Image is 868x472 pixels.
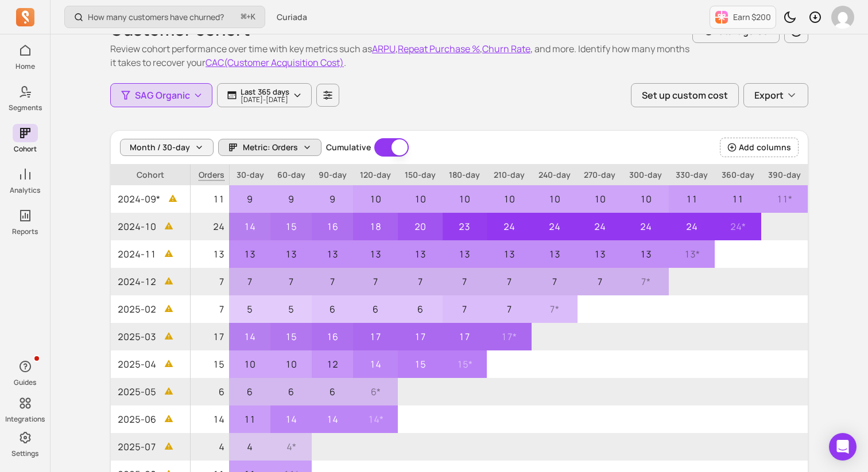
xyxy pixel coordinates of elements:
p: 17 [398,323,443,350]
p: 18 [353,213,398,240]
span: Export [754,88,784,102]
p: 5 [270,295,312,323]
span: 2024-11 [111,240,163,268]
p: 10 [622,185,669,213]
p: 17 [353,323,398,350]
p: 10 [532,185,578,213]
p: 14 [229,323,270,350]
p: 12 [312,350,353,378]
p: 30-day [229,165,270,185]
button: Add columns [720,138,799,157]
p: 17 [191,323,230,350]
span: 2024-10 [111,213,163,240]
p: Last 365 days [241,87,289,96]
span: + [241,11,255,23]
p: 13 [578,240,623,268]
p: 9 [312,185,353,213]
p: Earn $200 [733,11,771,23]
p: 14 [312,405,353,433]
p: 120-day [353,165,398,185]
p: 7 [229,268,270,295]
p: 7 [270,268,312,295]
p: 270-day [578,165,623,185]
button: Month / 30-day [120,139,214,156]
p: 16 [312,323,353,350]
p: Home [15,62,35,71]
p: 24 [191,213,230,240]
p: 5 [229,295,270,323]
span: 2024-12 [111,268,163,295]
p: Analytics [10,186,40,195]
button: Repeat Purchase % [398,42,480,56]
p: Settings [11,449,38,458]
span: 2025-07 [111,433,163,461]
p: Segments [9,103,42,112]
p: 15 [270,213,312,240]
p: Cohort [111,165,190,185]
kbd: K [251,13,255,22]
p: 13 [532,240,578,268]
p: 11 [191,185,230,213]
button: Curiada [270,7,314,28]
span: 2025-04 [111,350,163,378]
p: 6 [312,378,353,405]
p: 360-day [715,165,761,185]
p: 330-day [669,165,715,185]
p: 15 [270,323,312,350]
p: 13 [622,240,669,268]
p: 15 [191,350,230,378]
p: 10 [578,185,623,213]
button: SAG Organic [110,83,212,107]
p: 13 [443,240,487,268]
p: 6 [191,378,230,405]
p: 10 [398,185,443,213]
span: 2025-03 [111,323,163,350]
button: Toggle dark mode [778,6,801,29]
p: 13 [398,240,443,268]
button: ARPU [372,42,396,56]
button: Earn $200 [710,6,776,29]
button: Metric: Orders [218,139,321,156]
p: 16 [312,213,353,240]
div: Open Intercom Messenger [829,433,857,461]
p: 10 [487,185,532,213]
p: Cohort [14,145,37,154]
p: 13 [229,240,270,268]
p: 20 [398,213,443,240]
p: 7 [532,268,578,295]
p: 7 [191,268,230,295]
p: Integrations [5,415,45,424]
p: 6 [312,295,353,323]
p: 13 [312,240,353,268]
p: 60-day [270,165,312,185]
p: 240-day [532,165,578,185]
p: 6 [229,378,270,405]
label: Cumulative [326,142,371,153]
button: Set up custom cost [631,83,739,107]
p: 180-day [443,165,487,185]
p: 13 [487,240,532,268]
p: 14 [229,213,270,240]
p: 14 [191,405,230,433]
p: 7 [312,268,353,295]
button: Export [743,83,808,107]
p: Reports [12,227,38,236]
p: 11 [715,185,761,213]
p: 6 [353,295,398,323]
p: 7 [487,295,532,323]
p: 10 [353,185,398,213]
p: 15 [398,350,443,378]
p: 9 [270,185,312,213]
p: 7 [443,295,487,323]
p: 9 [229,185,270,213]
p: 7 [578,268,623,295]
p: How many customers have churned? [88,11,224,23]
p: 24 [487,213,532,240]
span: Curiada [277,11,307,23]
button: Churn Rate [482,42,530,56]
p: 24 [532,213,578,240]
p: 300-day [622,165,669,185]
p: [DATE] - [DATE] [241,96,289,103]
kbd: ⌘ [241,10,247,25]
p: 14 [353,350,398,378]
